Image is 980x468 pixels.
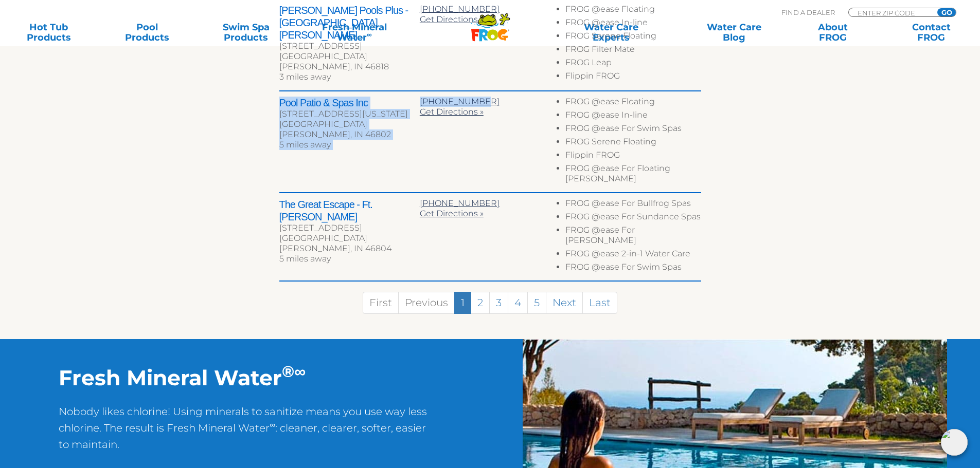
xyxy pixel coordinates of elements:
li: FROG @ease For Swim Spas [565,123,701,137]
sup: ® [282,362,294,381]
h2: Pool Patio & Spas Inc [279,97,420,109]
a: Next [546,292,583,314]
input: Zip Code Form [857,8,926,17]
a: 3 [489,292,508,314]
a: PoolProducts [109,22,186,43]
a: Swim SpaProducts [208,22,284,43]
span: 5 miles away [279,140,331,149]
a: Previous [398,292,455,314]
li: FROG @ease For Bullfrog Spas [565,198,701,212]
h2: The Great Escape - Ft. [PERSON_NAME] [279,198,420,223]
a: Get Directions » [420,209,484,218]
a: [PHONE_NUMBER] [420,4,500,14]
li: FROG Serene Floating [565,137,701,150]
li: FROG @ease For [PERSON_NAME] [565,225,701,249]
a: Get Directions » [420,14,484,24]
img: openIcon [941,429,968,456]
div: [STREET_ADDRESS][US_STATE] [279,109,420,119]
li: FROG @ease Floating [565,4,701,17]
input: GO [937,8,956,16]
a: Hot TubProducts [10,22,87,43]
a: Get Directions » [420,107,484,117]
li: FROG Serene Floating [565,31,701,44]
a: First [363,292,399,314]
li: FROG Filter Mate [565,44,701,58]
a: ContactFROG [893,22,970,43]
div: [GEOGRAPHIC_DATA][PERSON_NAME], IN 46804 [279,233,420,254]
li: FROG @ease Floating [565,97,701,110]
p: Find A Dealer [781,8,835,17]
div: [GEOGRAPHIC_DATA][PERSON_NAME], IN 46802 [279,119,420,140]
div: [STREET_ADDRESS] [279,41,420,51]
li: FROG @ease In-line [565,17,701,31]
span: 3 miles away [279,72,331,82]
li: FROG @ease For Floating [PERSON_NAME] [565,163,701,187]
a: 2 [471,292,490,314]
li: FROG @ease For Sundance Spas [565,212,701,225]
div: [GEOGRAPHIC_DATA][PERSON_NAME], IN 46818 [279,51,420,72]
li: FROG @ease For Swim Spas [565,262,701,275]
span: 5 miles away [279,254,331,264]
a: 4 [508,292,528,314]
a: 5 [527,292,546,314]
p: Nobody likes chlorine! Using minerals to sanitize means you use way less chlorine. The result is ... [59,403,431,463]
li: Flippin FROG [565,150,701,163]
sup: ∞ [270,420,275,429]
a: Water CareBlog [696,22,772,43]
li: FROG @ease 2-in-1 Water Care [565,249,701,262]
h2: Fresh Mineral Water [59,365,431,390]
h2: [PERSON_NAME] Pools Plus - [GEOGRAPHIC_DATA][PERSON_NAME] [279,4,420,41]
sup: ∞ [294,362,306,381]
a: [PHONE_NUMBER] [420,97,500,106]
li: FROG Leap [565,58,701,71]
a: 1 [454,292,471,314]
a: Last [582,292,617,314]
a: [PHONE_NUMBER] [420,198,500,208]
li: Flippin FROG [565,71,701,84]
div: [STREET_ADDRESS] [279,223,420,233]
a: AboutFROG [794,22,871,43]
li: FROG @ease In-line [565,110,701,123]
